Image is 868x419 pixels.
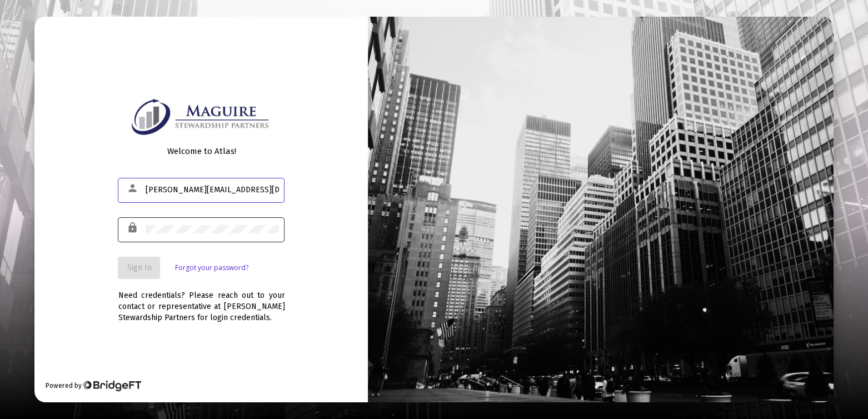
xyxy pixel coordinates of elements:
button: Sign In [118,257,160,279]
img: Logo [127,96,275,137]
div: Powered by [46,380,141,391]
mat-icon: lock [127,221,140,235]
mat-icon: person [127,182,140,195]
div: Welcome to Atlas! [118,146,285,157]
span: Sign In [127,263,151,272]
div: Need credentials? Please reach out to your contact or representative at [PERSON_NAME] Stewardship... [118,279,285,323]
a: Forgot your password? [174,262,248,273]
input: Email or Username [146,186,279,194]
img: Bridge Financial Technology Logo [82,380,141,391]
